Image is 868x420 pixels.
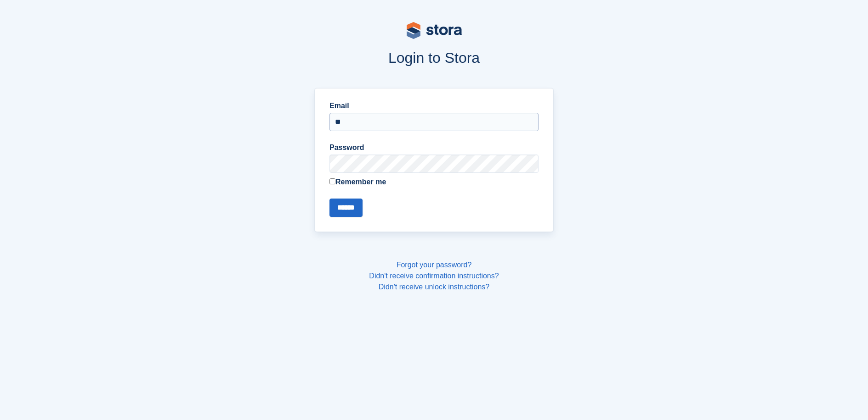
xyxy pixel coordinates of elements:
[407,22,462,39] img: stora-logo-53a41332b3708ae10de48c4981b4e9114cc0af31d8433b30ea865607fb682f29.svg
[369,272,499,280] a: Didn't receive confirmation instructions?
[329,178,335,184] input: Remember me
[139,50,729,66] h1: Login to Stora
[379,283,489,291] a: Didn't receive unlock instructions?
[329,100,539,111] label: Email
[329,177,539,188] label: Remember me
[397,261,472,269] a: Forgot your password?
[329,142,539,153] label: Password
